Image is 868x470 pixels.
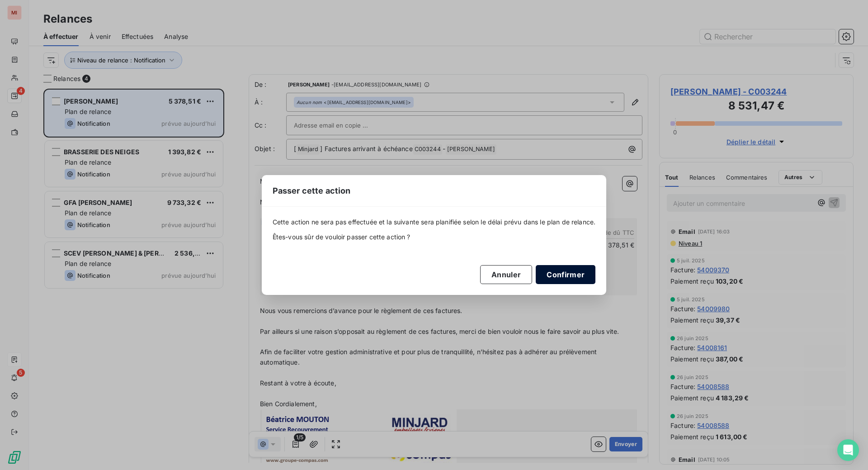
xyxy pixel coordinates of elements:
span: Passer cette action [273,185,351,197]
span: Êtes-vous sûr de vouloir passer cette action ? [273,233,596,242]
div: Open Intercom Messenger [837,439,859,461]
span: Cette action ne sera pas effectuée et la suivante sera planifiée selon le délai prévu dans le pla... [273,218,596,227]
button: Confirmer [536,265,595,284]
button: Annuler [480,265,532,284]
